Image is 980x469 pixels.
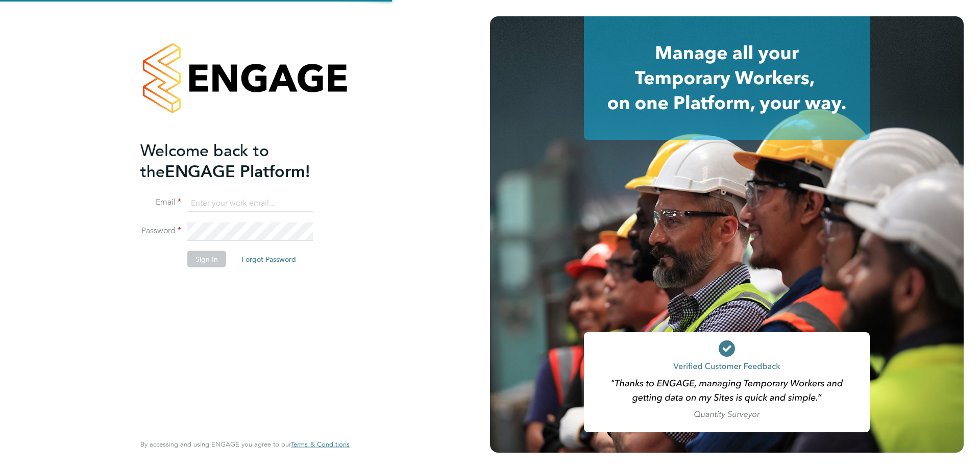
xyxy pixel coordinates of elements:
label: Password [140,226,181,236]
span: Welcome back to the [140,140,269,181]
span: Terms & Conditions [291,440,350,449]
input: Enter your work email... [187,194,313,212]
button: Sign In [187,251,226,267]
span: By accessing and using ENGAGE you agree to our [140,440,350,449]
h2: ENGAGE Platform! [140,140,339,182]
a: Terms & Conditions [291,440,350,449]
button: Forgot Password [233,251,304,267]
label: Email [140,197,181,208]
